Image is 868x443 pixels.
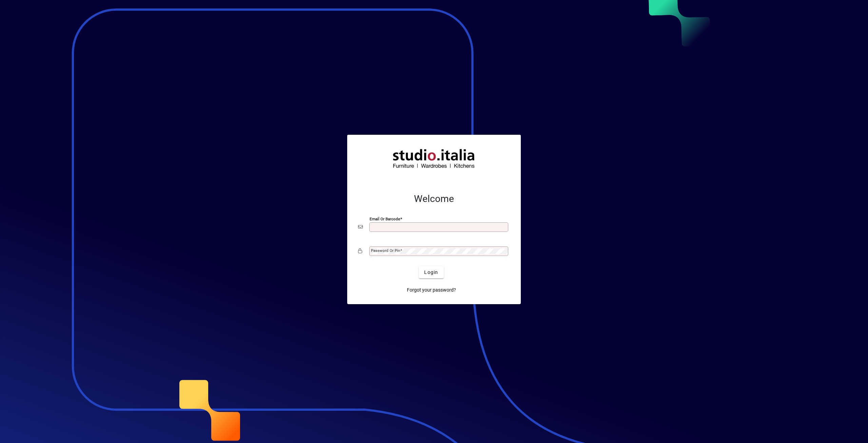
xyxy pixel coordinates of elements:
span: Forgot your password? [407,287,456,294]
mat-label: Email or Barcode [370,217,400,221]
a: Forgot your password? [404,284,459,296]
mat-label: Password or Pin [371,248,400,253]
button: Login [419,266,443,278]
span: Login [424,269,438,276]
h2: Welcome [358,193,510,205]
